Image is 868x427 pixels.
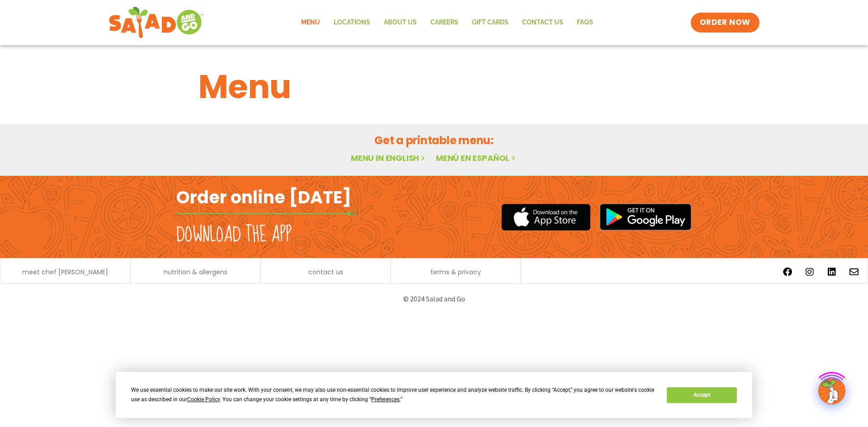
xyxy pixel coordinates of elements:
[108,5,204,41] img: new-SAG-logo-768×292
[294,12,600,33] nav: Menu
[164,269,227,275] a: nutrition & allergens
[22,269,108,275] a: meet chef [PERSON_NAME]
[176,211,357,216] img: fork
[308,269,343,275] a: contact us
[501,202,590,232] img: appstore
[294,12,327,33] a: Menu
[116,372,752,418] div: Cookie Consent Prompt
[187,396,220,403] span: Cookie Policy
[436,152,517,164] a: Menú en español
[181,293,687,305] p: © 2024 Salad and Go
[667,387,736,403] button: Accept
[700,17,750,28] span: ORDER NOW
[327,12,377,33] a: Locations
[377,12,424,33] a: About Us
[351,152,427,164] a: Menu in English
[176,186,351,208] h2: Order online [DATE]
[570,12,600,33] a: FAQs
[599,203,692,230] img: google_play
[198,132,670,148] h2: Get a printable menu:
[691,13,759,33] a: ORDER NOW
[371,396,400,403] span: Preferences
[176,222,292,248] h2: Download the app
[465,12,515,33] a: GIFT CARDS
[515,12,570,33] a: Contact Us
[430,269,481,275] a: terms & privacy
[131,385,656,404] div: We use essential cookies to make our site work. With your consent, we may also use non-essential ...
[424,12,465,33] a: Careers
[198,62,670,111] h1: Menu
